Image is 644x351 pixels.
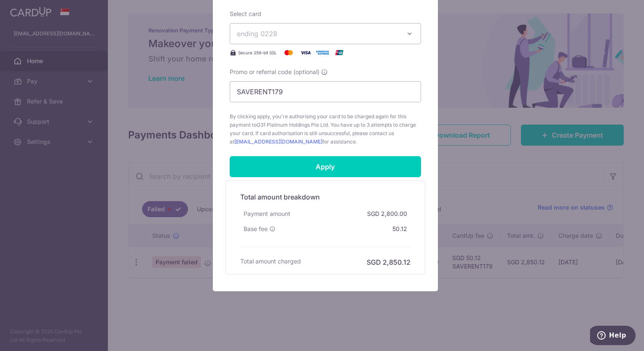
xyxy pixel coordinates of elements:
[230,23,421,44] button: ending 0228
[234,138,322,145] a: [EMAIL_ADDRESS][DOMAIN_NAME]
[230,156,421,177] input: Apply
[244,225,268,233] span: Base fee
[314,48,331,58] img: American Express
[230,10,261,18] label: Select card
[389,221,411,237] div: 50.12
[230,112,421,146] span: By clicking apply, you're authorising your card to be charged again for this payment to . You hav...
[230,68,319,76] span: Promo or referral code (optional)
[237,29,277,38] span: ending 0228
[240,257,301,266] h6: Total amount charged
[240,192,411,202] h5: Total amount breakdown
[257,122,328,128] span: G31 Platinum Holdings Pte Ltd
[240,206,294,221] div: Payment amount
[297,48,314,58] img: Visa
[367,257,411,267] h6: SGD 2,850.12
[331,48,348,58] img: UnionPay
[590,326,636,347] iframe: Opens a widget where you can find more information
[280,48,297,58] img: Mastercard
[364,206,411,221] div: SGD 2,800.00
[238,49,277,56] span: Secure 256-bit SSL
